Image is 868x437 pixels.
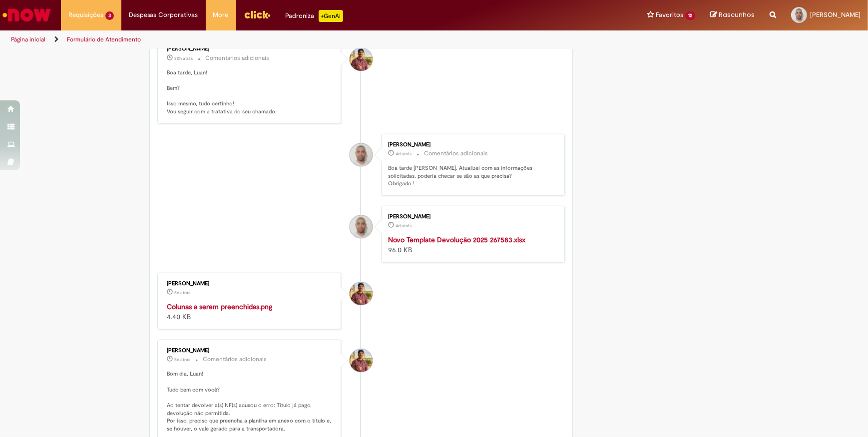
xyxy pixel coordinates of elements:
[350,215,373,238] div: Luan Felipe Aredes Da Silva
[7,30,571,49] ul: Trilhas de página
[174,290,190,296] span: 5d atrás
[167,348,333,354] div: [PERSON_NAME]
[286,10,343,22] div: Padroniza
[105,11,114,20] span: 3
[174,55,193,61] time: 29/09/2025 14:03:43
[167,302,272,311] a: Colunas a serem preenchidas.png
[174,357,190,363] span: 5d atrás
[388,235,525,244] a: Novo Template Devolução 2025 267583.xlsx
[396,223,412,229] span: 4d atrás
[1,5,52,25] img: ServiceNow
[205,54,269,62] small: Comentários adicionais
[129,10,198,20] span: Despesas Corporativas
[810,10,861,19] span: [PERSON_NAME]
[174,290,190,296] time: 25/09/2025 10:33:13
[68,10,103,20] span: Requisições
[685,11,695,20] span: 12
[167,46,333,52] div: [PERSON_NAME]
[67,35,141,43] a: Formulário de Atendimento
[388,214,554,220] div: [PERSON_NAME]
[388,235,554,255] div: 96.0 KB
[203,355,267,364] small: Comentários adicionais
[350,282,373,305] div: Vitor Jeremias Da Silva
[424,149,488,158] small: Comentários adicionais
[388,142,554,148] div: [PERSON_NAME]
[388,164,554,188] p: Boa tarde [PERSON_NAME]. Atualizei com as informações solicitadas. poderia checar se são as que p...
[174,357,190,363] time: 25/09/2025 10:33:02
[656,10,683,20] span: Favoritos
[167,69,333,116] p: Boa tarde, Luan! Bem? Isso mesmo, tudo certinho! Vou seguir com a tratativa do seu chamado.
[719,10,755,19] span: Rascunhos
[167,302,333,322] div: 4.40 KB
[174,55,193,61] span: 20h atrás
[350,48,373,71] div: Vitor Jeremias Da Silva
[213,10,229,20] span: More
[396,151,412,157] time: 26/09/2025 16:21:39
[167,281,333,287] div: [PERSON_NAME]
[350,349,373,372] div: Vitor Jeremias Da Silva
[319,10,343,22] p: +GenAi
[244,7,271,22] img: click_logo_yellow_360x200.png
[710,10,755,20] a: Rascunhos
[11,35,45,43] a: Página inicial
[396,151,412,157] span: 4d atrás
[350,143,373,166] div: Luan Felipe Aredes Da Silva
[396,223,412,229] time: 26/09/2025 16:20:54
